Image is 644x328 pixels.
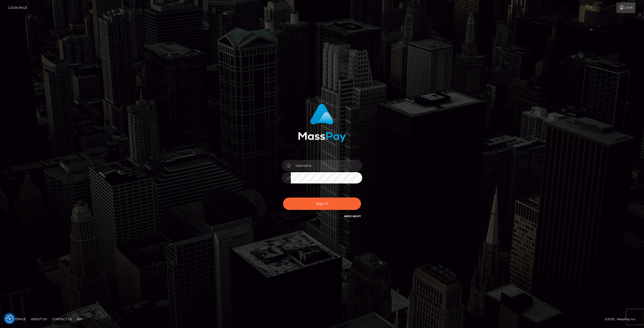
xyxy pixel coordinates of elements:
a: Homepage [6,315,28,323]
img: MassPay Login [298,104,346,142]
a: Contact Us [50,315,74,323]
button: Consent Preferences [6,315,13,322]
button: Sign in [283,198,361,210]
a: Login Page [8,3,27,13]
a: API [75,315,85,323]
a: Need Help? [344,215,361,218]
div: © 2025 , MassPay Inc. [605,316,640,322]
a: About Us [29,315,49,323]
a: Login [616,3,635,13]
img: Revisit consent button [6,315,13,322]
input: Username... [291,160,362,171]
